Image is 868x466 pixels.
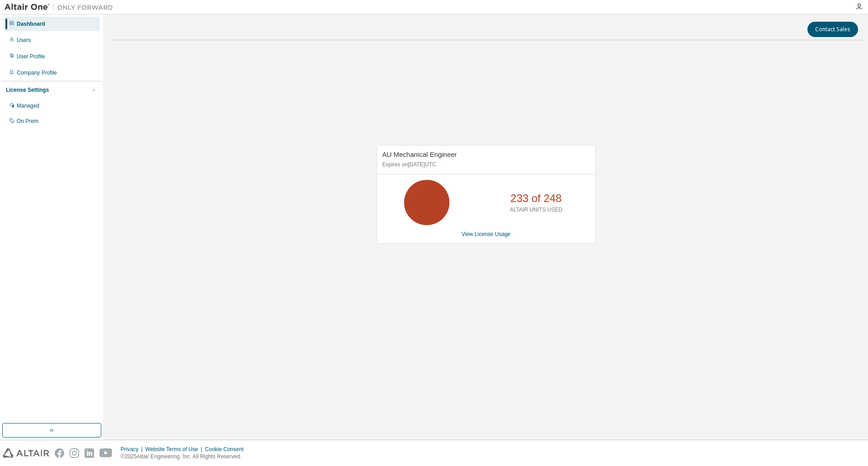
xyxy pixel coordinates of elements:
[382,161,588,169] p: Expires on [DATE] UTC
[462,231,511,237] a: View License Usage
[121,453,249,461] p: © 2025 Altair Engineering, Inc. All Rights Reserved.
[807,22,858,37] button: Contact Sales
[17,69,57,76] div: Company Profile
[17,102,39,109] div: Managed
[145,446,205,453] div: Website Terms of Use
[382,151,457,158] span: AU Mechanical Engineer
[121,446,145,453] div: Privacy
[510,206,562,214] p: ALTAIR UNITS USED
[3,448,49,458] img: altair_logo.svg
[6,86,49,94] div: License Settings
[85,448,94,458] img: linkedin.svg
[55,448,64,458] img: facebook.svg
[17,37,31,44] div: Users
[17,53,45,60] div: User Profile
[510,191,561,206] p: 233 of 248
[205,446,249,453] div: Cookie Consent
[17,20,45,28] div: Dashboard
[5,3,118,12] img: Altair One
[70,448,79,458] img: instagram.svg
[99,448,113,458] img: youtube.svg
[17,118,38,125] div: On Prem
